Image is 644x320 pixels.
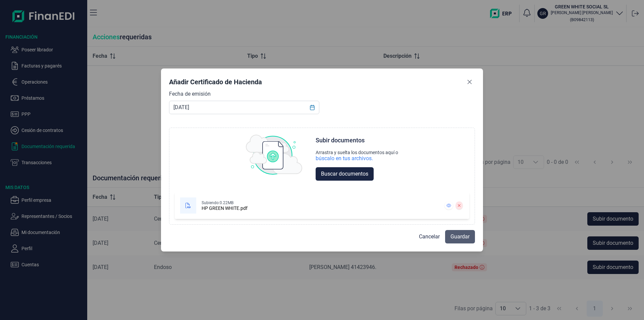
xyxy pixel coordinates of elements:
[202,205,248,211] div: HP GREEN WHITE.pdf
[316,155,398,162] div: búscalo en tus archivos.
[246,135,302,175] img: upload img
[316,167,374,181] button: Buscar documentos
[414,230,445,243] button: Cancelar
[169,90,211,98] label: Fecha de emisión
[316,155,373,162] div: búscalo en tus archivos.
[445,230,475,243] button: Guardar
[202,200,248,205] div: Subiendo: 0.22MB
[316,150,398,155] div: Arrastra y suelta los documentos aquí o
[419,233,440,241] span: Cancelar
[450,233,470,241] span: Guardar
[169,77,262,87] div: Añadir Certificado de Hacienda
[316,136,365,144] div: Subir documentos
[321,170,368,178] span: Buscar documentos
[306,101,319,113] button: Choose Date
[464,77,475,87] button: Close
